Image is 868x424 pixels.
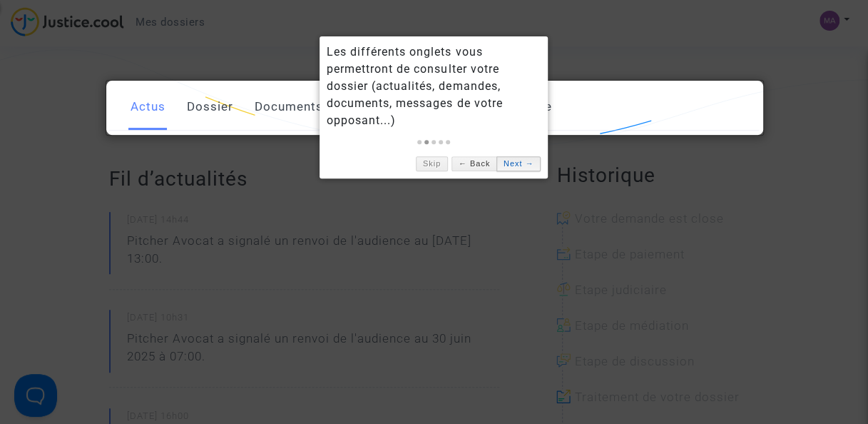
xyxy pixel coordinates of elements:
a: Documents [255,84,323,131]
a: Skip [416,156,448,171]
a: Dossier [187,84,233,131]
a: Actus [131,84,165,131]
a: ← Back [451,156,496,171]
a: Next → [496,156,541,171]
div: Les différents onglets vous permettront de consulter votre dossier (actualités, demandes, documen... [327,44,541,129]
